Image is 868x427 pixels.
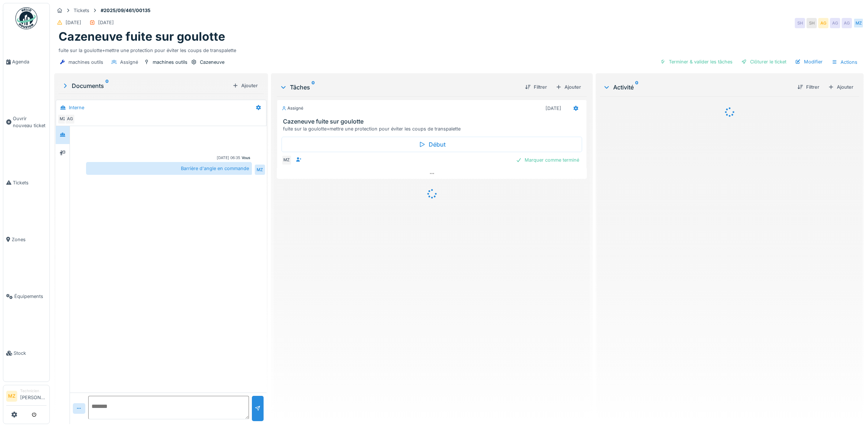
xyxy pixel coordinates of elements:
[3,211,49,268] a: Zones
[3,325,49,382] a: Stock
[282,105,303,111] div: Assigné
[545,105,561,112] div: [DATE]
[6,391,17,402] li: MZ
[818,18,828,28] div: AG
[12,236,46,243] span: Zones
[283,118,584,125] h3: Cazeneuve fuite sur goulotte
[62,81,230,90] div: Documents
[15,7,37,29] img: Badge_color-CXgf-gQk.svg
[282,155,292,165] div: MZ
[513,155,582,165] div: Marquer comme terminé
[3,268,49,325] a: Équipements
[553,82,584,92] div: Ajouter
[230,81,261,91] div: Ajouter
[603,83,791,92] div: Activité
[283,125,584,132] div: fuite sur la goulotte+mettre une protection pour éviter les coups de transpalette
[13,115,46,129] span: Ouvrir nouveau ticket
[794,82,822,92] div: Filtrer
[57,114,68,124] div: MZ
[255,165,265,175] div: MZ
[105,81,109,90] sup: 0
[66,19,81,26] div: [DATE]
[98,7,153,14] strong: #2025/09/461/00135
[98,19,114,26] div: [DATE]
[3,33,49,90] a: Agenda
[3,154,49,211] a: Tickets
[635,83,638,92] sup: 0
[312,83,315,92] sup: 0
[806,18,817,28] div: SH
[657,57,735,67] div: Terminer & valider les tâches
[853,18,864,28] div: MZ
[65,114,75,124] div: AG
[3,90,49,154] a: Ouvrir nouveau ticket
[59,30,225,44] h1: Cazeneuve fuite sur goulotte
[69,104,84,111] div: Interne
[738,57,789,67] div: Clôturer le ticket
[828,57,861,67] div: Actions
[200,59,224,66] div: Cazeneuve
[68,59,103,66] div: machines outils
[20,388,46,404] li: [PERSON_NAME]
[282,137,582,152] div: Début
[217,155,240,161] div: [DATE] 06:35
[14,293,46,300] span: Équipements
[13,179,46,186] span: Tickets
[86,162,252,175] div: Barrière d'angle en commande
[242,155,250,161] div: Vous
[59,44,859,54] div: fuite sur la goulotte+mettre une protection pour éviter les coups de transpalette
[14,350,46,357] span: Stock
[12,58,46,65] span: Agenda
[842,18,852,28] div: AG
[120,59,138,66] div: Assigné
[74,7,89,14] div: Tickets
[825,82,856,92] div: Ajouter
[830,18,840,28] div: AG
[153,59,187,66] div: machines outils
[20,388,46,394] div: Technicien
[792,57,826,67] div: Modifier
[280,83,519,92] div: Tâches
[522,82,550,92] div: Filtrer
[795,18,805,28] div: SH
[6,388,46,406] a: MZ Technicien[PERSON_NAME]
